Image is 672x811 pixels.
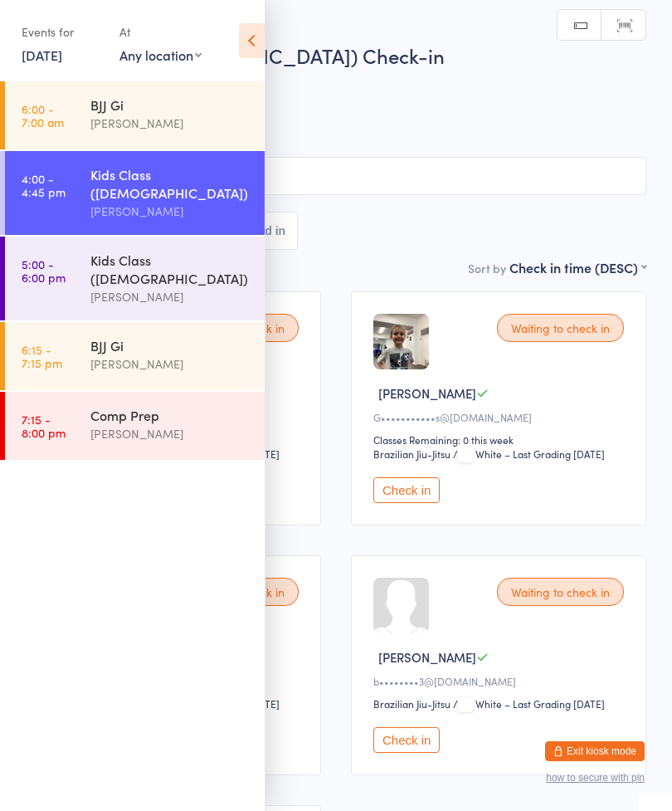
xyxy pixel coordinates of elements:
div: b••••••••3@[DOMAIN_NAME] [373,674,629,688]
a: 4:00 -4:45 pmKids Class ([DEMOGRAPHIC_DATA])[PERSON_NAME] [5,151,265,235]
a: 6:15 -7:15 pmBJJ Gi[PERSON_NAME] [5,322,265,390]
span: [PERSON_NAME] [378,384,476,402]
button: Exit kiosk mode [545,741,645,761]
time: 7:15 - 8:00 pm [22,413,66,439]
div: [PERSON_NAME] [90,424,251,443]
img: image1749016745.png [373,314,429,369]
a: 7:15 -8:00 pmComp Prep[PERSON_NAME] [5,392,265,460]
div: BJJ Gi [90,95,251,114]
time: 5:00 - 6:00 pm [22,257,66,284]
div: Events for [22,18,103,46]
span: [PERSON_NAME] [378,648,476,666]
div: Kids Class ([DEMOGRAPHIC_DATA]) [90,251,251,287]
span: / White – Last Grading [DATE] [453,696,605,711]
label: Sort by [468,260,506,276]
button: Check in [373,727,440,753]
span: [PERSON_NAME] [26,94,621,110]
div: Waiting to check in [497,314,624,342]
button: how to secure with pin [546,772,645,784]
time: 4:00 - 4:45 pm [22,172,66,198]
h2: Kids Class ([DEMOGRAPHIC_DATA]) Check-in [26,42,646,69]
time: 6:15 - 7:15 pm [22,343,62,369]
div: BJJ Gi [90,336,251,354]
div: [PERSON_NAME] [90,287,251,306]
div: Kids Class ([DEMOGRAPHIC_DATA]) [90,165,251,202]
div: Check in time (DESC) [509,258,646,276]
time: 6:00 - 7:00 am [22,102,64,129]
button: Check in [373,477,440,503]
div: [PERSON_NAME] [90,114,251,133]
div: [PERSON_NAME] [90,354,251,374]
div: Waiting to check in [497,578,624,606]
input: Search [26,157,646,195]
div: Brazilian Jiu-Jitsu [373,696,450,711]
div: Classes Remaining: 0 this week [373,432,629,447]
a: 6:00 -7:00 amBJJ Gi[PERSON_NAME] [5,81,265,149]
div: [PERSON_NAME] [90,202,251,221]
span: / White – Last Grading [DATE] [453,447,605,461]
a: 5:00 -6:00 pmKids Class ([DEMOGRAPHIC_DATA])[PERSON_NAME] [5,237,265,320]
div: G•••••••••••s@[DOMAIN_NAME] [373,410,629,424]
div: Comp Prep [90,406,251,424]
div: At [119,18,202,46]
span: [STREET_ADDRESS] [26,110,621,127]
span: Brazilian Jiu-Jitsu [26,127,646,144]
span: [DATE] 4:00pm [26,77,621,94]
div: Any location [119,46,202,64]
div: Brazilian Jiu-Jitsu [373,447,450,461]
a: [DATE] [22,46,62,64]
